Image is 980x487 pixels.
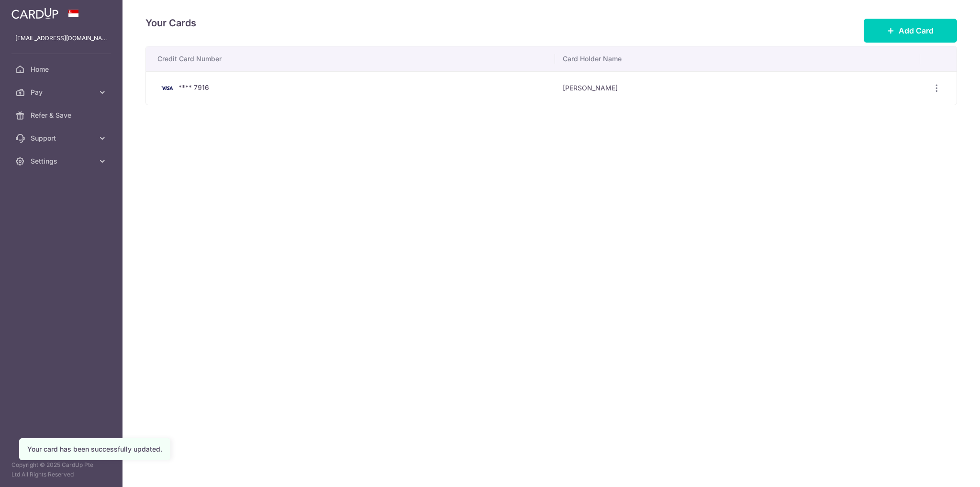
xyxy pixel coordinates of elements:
img: CardUp [11,8,58,19]
h4: Your Cards [145,15,196,31]
p: [EMAIL_ADDRESS][DOMAIN_NAME] [15,33,107,43]
span: Home [31,65,94,74]
span: Support [31,133,94,143]
span: Pay [31,88,94,97]
td: [PERSON_NAME] [555,71,920,105]
th: Card Holder Name [555,46,920,71]
button: Add Card [864,19,957,43]
span: Refer & Save [31,111,94,120]
span: Settings [31,156,94,166]
div: Your card has been successfully updated. [27,444,162,454]
iframe: Opens a widget where you can find more information [919,458,970,482]
th: Credit Card Number [146,46,555,71]
span: Add Card [899,25,934,36]
img: Bank Card [157,82,177,94]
